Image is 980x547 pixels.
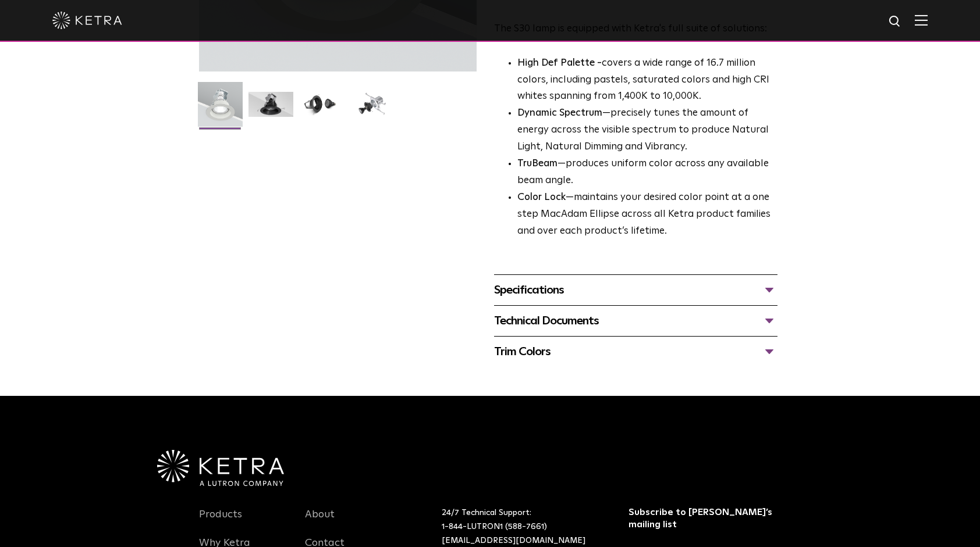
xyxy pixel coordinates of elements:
div: Trim Colors [494,342,777,361]
img: S30 Halo Downlight_Table Top_Black [299,92,344,126]
img: search icon [888,15,903,29]
li: —produces uniform color across any available beam angle. [517,156,777,190]
strong: TruBeam [517,159,558,169]
strong: High Def Palette - [517,58,602,68]
li: —precisely tunes the amount of energy across the visible spectrum to produce Natural Light, Natur... [517,105,777,156]
h3: Subscribe to [PERSON_NAME]’s mailing list [629,506,778,531]
strong: Color Lock [517,192,566,202]
img: S30 Halo Downlight_Exploded_Black [350,92,395,126]
li: —maintains your desired color point at a one step MacAdam Ellipse across all Ketra product famili... [517,190,777,240]
img: S30 Halo Downlight_Hero_Black_Gradient [248,92,293,126]
a: About [305,508,335,535]
div: Technical Documents [494,312,777,330]
img: Ketra-aLutronCo_White_RGB [157,450,284,486]
img: ketra-logo-2019-white [52,12,122,29]
p: covers a wide range of 16.7 million colors, including pastels, saturated colors and high CRI whit... [517,55,777,106]
img: Hamburger%20Nav.svg [915,15,928,26]
img: S30-DownlightTrim-2021-Web-Square [198,82,243,135]
div: Specifications [494,281,777,299]
strong: Dynamic Spectrum [517,108,602,118]
a: [EMAIL_ADDRESS][DOMAIN_NAME] [442,537,585,545]
a: 1-844-LUTRON1 (588-7661) [442,523,547,531]
a: Products [199,508,242,535]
